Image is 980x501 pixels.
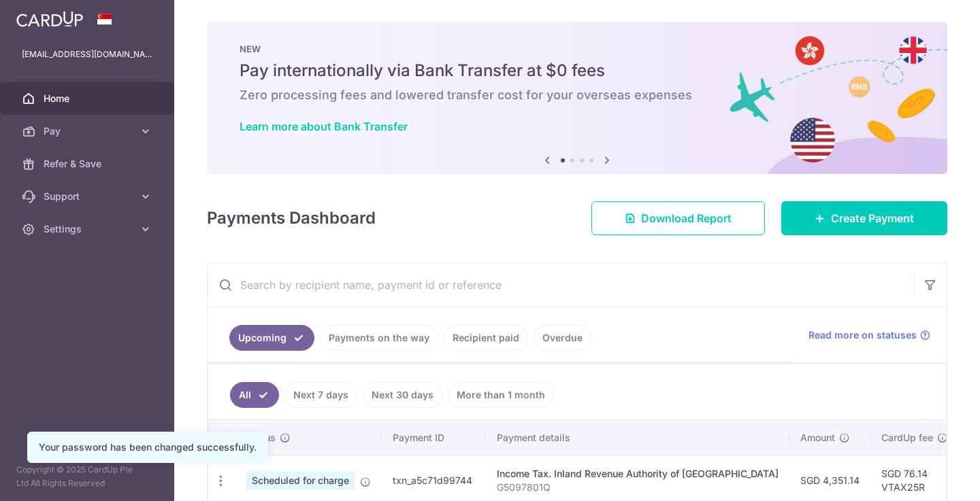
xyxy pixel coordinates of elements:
img: Bank transfer banner [207,22,947,174]
th: Payment ID [382,420,486,455]
span: Status [246,431,276,445]
span: Refer & Save [44,157,133,171]
a: Overdue [534,325,591,351]
span: Create Payment [831,210,914,226]
h6: Zero processing fees and lowered transfer cost for your overseas expenses [240,87,915,103]
a: Next 30 days [363,382,442,408]
iframe: Opens a widget where you can find more information [892,460,966,494]
p: NEW [240,44,915,54]
a: Next 7 days [284,382,357,408]
span: Support [44,190,133,203]
span: Pay [44,124,133,138]
a: Recipient paid [444,325,528,351]
img: CardUp [16,11,83,27]
span: Download Report [641,210,732,226]
p: [EMAIL_ADDRESS][DOMAIN_NAME] [22,48,152,61]
div: Your password has been changed successfully. [39,440,257,454]
span: Read more on statuses [808,328,917,342]
a: Create Payment [781,201,947,235]
a: Upcoming [229,325,314,351]
a: Payments on the way [320,325,438,351]
th: Payment details [486,420,789,455]
a: Download Report [591,201,765,235]
span: Home [44,92,133,105]
div: Income Tax. Inland Revenue Authority of [GEOGRAPHIC_DATA] [497,467,779,481]
span: Settings [44,222,133,236]
a: All [230,382,279,408]
span: CardUp fee [881,431,933,445]
h5: Pay internationally via Bank Transfer at $0 fees [240,60,915,82]
h4: Payments Dashboard [207,206,376,230]
span: Amount [800,431,835,445]
input: Search by recipient name, payment id or reference [208,263,914,307]
a: Read more on statuses [808,328,930,342]
p: G5097801Q [497,481,779,494]
span: Scheduled for charge [246,471,355,490]
a: More than 1 month [448,382,554,408]
a: Learn more about Bank Transfer [240,120,408,133]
